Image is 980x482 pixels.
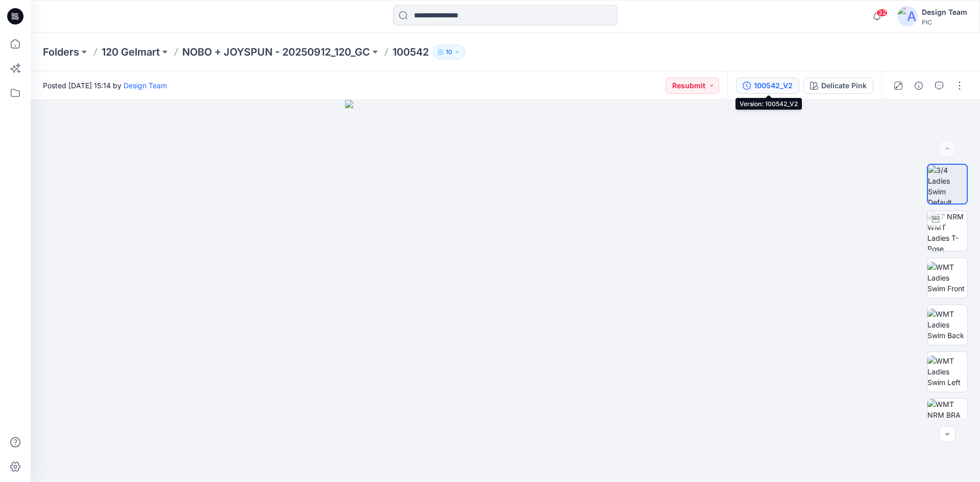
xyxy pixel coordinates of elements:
a: Design Team [124,81,167,90]
button: 100542_V2 [736,78,799,94]
img: WMT Ladies Swim Left [927,356,967,388]
img: eyJhbGciOiJIUzI1NiIsImtpZCI6IjAiLCJzbHQiOiJzZXMiLCJ0eXAiOiJKV1QifQ.eyJkYXRhIjp7InR5cGUiOiJzdG9yYW... [345,100,665,482]
img: WMT NRM BRA TOP GHOST [927,399,967,439]
button: 10 [433,45,465,59]
img: 3/4 Ladies Swim Default [928,165,967,204]
img: WMT Ladies Swim Back [927,309,967,341]
div: Design Team [922,6,967,18]
img: avatar [897,6,918,27]
p: 100542 [393,45,429,59]
button: Delicate Pink [803,78,873,94]
p: 10 [446,46,452,58]
div: Delicate Pink [821,80,867,91]
div: 100542_V2 [754,80,793,91]
img: TT NRM WMT Ladies T-Pose [927,211,967,251]
a: NOBO + JOYSPUN - 20250912_120_GC [182,45,370,59]
a: Folders [43,45,79,59]
a: 120 Gelmart [102,45,160,59]
div: PIC [922,18,967,26]
button: Details [911,78,927,94]
span: Posted [DATE] 15:14 by [43,80,167,91]
img: WMT Ladies Swim Front [927,262,967,294]
span: 32 [876,9,888,17]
